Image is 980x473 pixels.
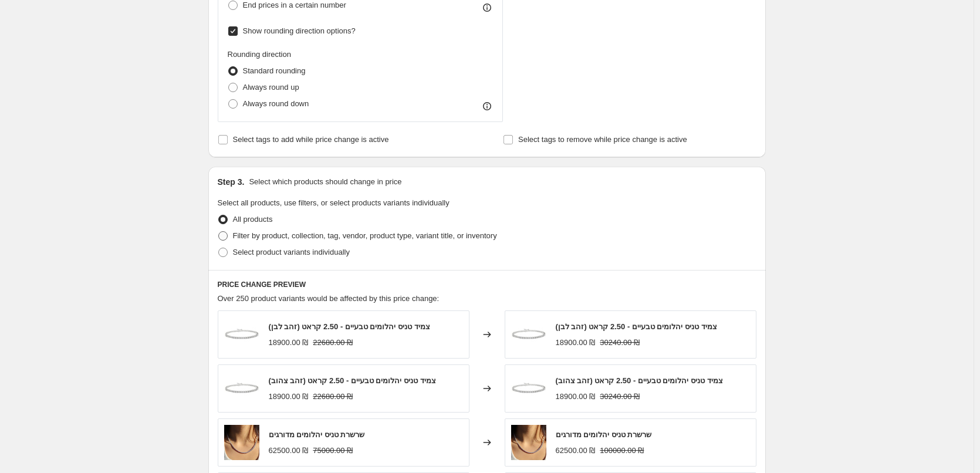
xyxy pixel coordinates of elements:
span: Show rounding direction options? [243,26,356,35]
span: צמיד טניס יהלומים טבעיים - 2.50 קראט (זהב צהוב) [556,376,723,385]
img: IMG_1940_80x.jpg [224,425,259,460]
span: Select all products, use filters, or select products variants individually [218,198,450,207]
span: Select product variants individually [233,248,350,256]
span: Always round up [243,83,299,92]
span: End prices in a certain number [243,1,346,9]
span: שרשרת טניס יהלומים מדורגים [556,430,652,439]
span: Over 250 product variants would be affected by this price change: [218,294,440,303]
img: 12_bfe7315f-04bc-4b85-95e5-0b89f3a4a0ad_80x.jpg [511,371,546,406]
strike: 22680.00 ₪ [313,391,353,403]
span: צמיד טניס יהלומים טבעיים - 2.50 קראט (זהב לבן) [269,322,430,331]
strike: 100000.00 ₪ [600,445,644,457]
div: 18900.00 ₪ [556,391,596,403]
img: IMG_1940_80x.jpg [511,425,546,460]
div: 18900.00 ₪ [556,337,596,349]
span: Rounding direction [228,50,291,59]
img: 12_bfe7315f-04bc-4b85-95e5-0b89f3a4a0ad_80x.jpg [511,317,546,352]
div: 18900.00 ₪ [269,391,309,403]
h2: Step 3. [218,176,245,188]
span: Select tags to remove while price change is active [518,135,687,144]
div: 62500.00 ₪ [556,445,596,457]
strike: 22680.00 ₪ [313,337,353,349]
span: שרשרת טניס יהלומים מדורגים [269,430,365,439]
h6: PRICE CHANGE PREVIEW [218,280,756,289]
span: Standard rounding [243,66,306,75]
span: Select tags to add while price change is active [233,135,389,144]
span: צמיד טניס יהלומים טבעיים - 2.50 קראט (זהב לבן) [556,322,717,331]
span: Always round down [243,99,309,108]
strike: 30240.00 ₪ [600,391,640,403]
img: 12_bfe7315f-04bc-4b85-95e5-0b89f3a4a0ad_80x.jpg [224,317,259,352]
span: All products [233,215,273,224]
p: Select which products should change in price [249,176,401,188]
div: 18900.00 ₪ [269,337,309,349]
div: 62500.00 ₪ [269,445,309,457]
strike: 30240.00 ₪ [600,337,640,349]
span: Filter by product, collection, tag, vendor, product type, variant title, or inventory [233,231,497,240]
img: 12_bfe7315f-04bc-4b85-95e5-0b89f3a4a0ad_80x.jpg [224,371,259,406]
span: צמיד טניס יהלומים טבעיים - 2.50 קראט (זהב צהוב) [269,376,436,385]
strike: 75000.00 ₪ [313,445,353,457]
